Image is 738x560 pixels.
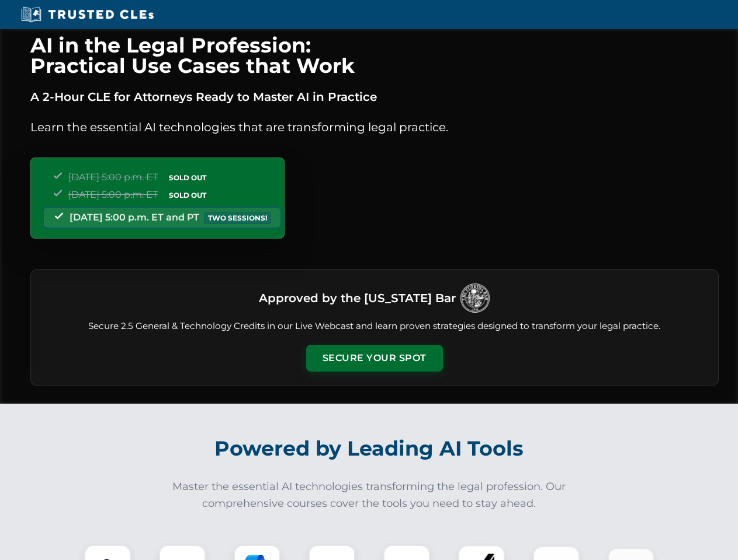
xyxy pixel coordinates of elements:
span: [DATE] 5:00 p.m. ET [68,171,158,183]
h1: AI in the Legal Profession: Practical Use Cases that Work [30,35,719,76]
p: Secure 2.5 General & Technology Credits in our Live Webcast and learn proven strategies designed ... [45,320,704,333]
img: Logo [460,283,490,313]
span: SOLD OUT [165,189,210,201]
img: Trusted CLEs [18,6,157,23]
span: SOLD OUT [165,171,210,184]
p: Learn the essential AI technologies that are transforming legal practice. [30,118,719,136]
span: [DATE] 5:00 p.m. ET [68,189,158,200]
button: Secure Your Spot [306,345,443,372]
p: Master the essential AI technologies transforming the legal profession. Our comprehensive courses... [165,478,574,512]
p: A 2-Hour CLE for Attorneys Ready to Master AI in Practice [30,87,719,106]
h2: Powered by Leading AI Tools [46,428,693,469]
h3: Approved by the [US_STATE] Bar [259,288,456,309]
